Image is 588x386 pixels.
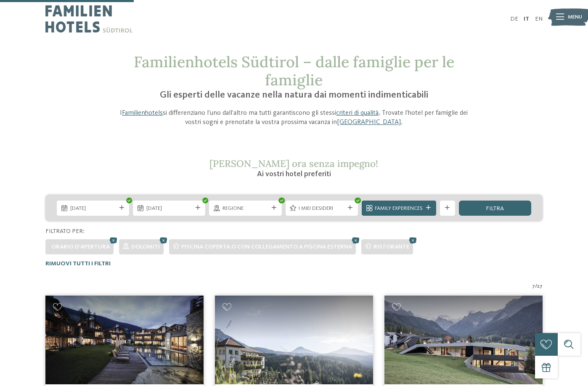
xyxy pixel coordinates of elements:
a: Cercate un hotel per famiglie? Qui troverete solo i migliori! [45,296,204,384]
span: Regione [222,205,268,212]
a: Familienhotels [122,110,163,116]
span: 7 [532,283,535,290]
span: filtra [486,206,504,212]
span: Orario d'apertura [51,244,110,250]
a: EN [535,16,543,22]
span: Ristorante [373,244,409,250]
span: Dolomiti [131,244,160,250]
span: Piscina coperta o con collegamento a piscina esterna [181,244,352,250]
span: [DATE] [146,205,192,212]
span: Ai vostri hotel preferiti [257,170,331,178]
p: I si differenziano l’uno dall’altro ma tutti garantiscono gli stessi . Trovate l’hotel per famigl... [114,108,474,127]
span: 27 [537,283,543,290]
a: DE [510,16,518,22]
img: Adventure Family Hotel Maria **** [215,296,373,384]
span: Rimuovi tutti i filtri [45,261,111,267]
span: Familienhotels Südtirol – dalle famiglie per le famiglie [134,52,454,90]
a: Cercate un hotel per famiglie? Qui troverete solo i migliori! [384,296,543,384]
a: criteri di qualità [336,110,379,116]
span: [PERSON_NAME] ora senza impegno! [209,157,378,169]
img: Family Resort Rainer ****ˢ [384,296,543,384]
span: Family Experiences [375,205,423,212]
img: Post Alpina - Family Mountain Chalets ****ˢ [45,296,204,384]
span: Filtrato per: [45,228,85,234]
a: Cercate un hotel per famiglie? Qui troverete solo i migliori! [215,296,373,384]
span: I miei desideri [299,205,344,212]
a: IT [524,16,529,22]
span: [DATE] [70,205,116,212]
a: [GEOGRAPHIC_DATA] [337,119,401,126]
span: Menu [568,13,582,21]
span: / [535,283,537,290]
span: Gli esperti delle vacanze nella natura dai momenti indimenticabili [160,90,428,100]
